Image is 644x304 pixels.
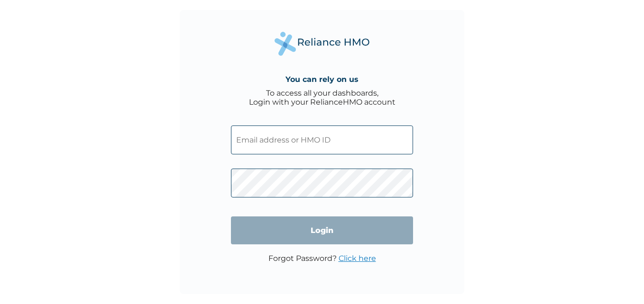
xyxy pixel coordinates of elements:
a: Click here [339,254,376,263]
img: Reliance Health's Logo [275,32,369,56]
p: Forgot Password? [268,254,376,263]
input: Email address or HMO ID [231,125,413,154]
div: To access all your dashboards, Login with your RelianceHMO account [249,89,396,107]
h4: You can rely on us [285,75,359,84]
input: Login [231,216,413,244]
